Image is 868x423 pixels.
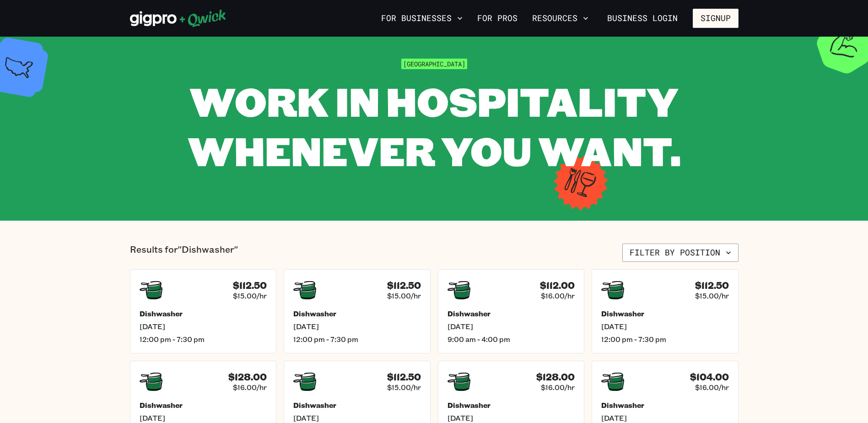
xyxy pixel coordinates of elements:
span: [DATE] [601,413,729,423]
button: Signup [693,9,739,28]
h5: Dishwasher [293,309,421,318]
h5: Dishwasher [601,401,729,410]
span: [DATE] [140,322,267,331]
p: Results for "Dishwasher" [130,244,238,262]
span: [DATE] [601,322,729,331]
button: Resources [528,11,592,26]
h5: Dishwasher [140,401,267,410]
h5: Dishwasher [601,309,729,318]
h4: $112.50 [233,280,267,291]
h5: Dishwasher [293,401,421,410]
span: $15.00/hr [233,291,267,300]
h5: Dishwasher [447,401,575,410]
a: $112.50$15.00/hrDishwasher[DATE]12:00 pm - 7:30 pm [130,269,277,353]
h4: $112.00 [540,280,575,291]
span: $15.00/hr [387,291,421,300]
span: $16.00/hr [695,383,729,392]
span: [GEOGRAPHIC_DATA] [401,59,467,69]
h4: $128.00 [536,371,575,383]
button: Filter by position [622,244,739,262]
h5: Dishwasher [447,309,575,318]
h4: $112.50 [695,280,729,291]
span: 12:00 pm - 7:30 pm [140,335,267,344]
a: For Pros [474,11,521,26]
span: 12:00 pm - 7:30 pm [601,335,729,344]
a: $112.50$15.00/hrDishwasher[DATE]12:00 pm - 7:30 pm [284,269,431,353]
span: $15.00/hr [387,383,421,392]
h4: $128.00 [228,371,267,383]
span: [DATE] [140,413,267,423]
h4: $112.50 [387,371,421,383]
span: [DATE] [293,322,421,331]
span: 9:00 am - 4:00 pm [447,335,575,344]
span: $16.00/hr [541,383,575,392]
a: Business Login [599,9,685,28]
span: WORK IN HOSPITALITY WHENEVER YOU WANT. [188,75,681,177]
span: $16.00/hr [233,383,267,392]
span: [DATE] [447,322,575,331]
button: For Businesses [377,11,466,26]
h5: Dishwasher [140,309,267,318]
h4: $104.00 [690,371,729,383]
span: $15.00/hr [695,291,729,300]
span: [DATE] [293,413,421,423]
span: 12:00 pm - 7:30 pm [293,335,421,344]
a: $112.00$16.00/hrDishwasher[DATE]9:00 am - 4:00 pm [438,269,585,353]
a: $112.50$15.00/hrDishwasher[DATE]12:00 pm - 7:30 pm [592,269,739,353]
h4: $112.50 [387,280,421,291]
span: $16.00/hr [541,291,575,300]
span: [DATE] [447,413,575,423]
